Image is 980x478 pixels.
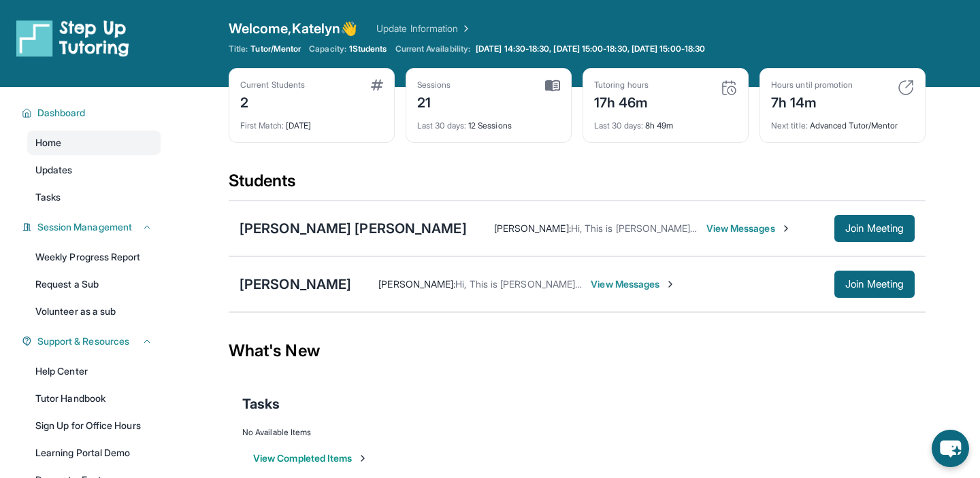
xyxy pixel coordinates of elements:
a: Sign Up for Office Hours [27,413,161,438]
a: Tasks [27,185,161,209]
a: Updates [27,158,161,182]
span: Updates [35,163,73,177]
img: logo [16,19,129,57]
span: First Match : [240,120,284,131]
span: Last 30 days : [594,120,643,131]
div: [PERSON_NAME] [PERSON_NAME] [240,219,467,238]
div: Students [229,170,926,200]
img: Chevron Right [458,22,472,35]
a: Weekly Progress Report [27,245,161,269]
span: Last 30 days : [417,120,466,131]
span: Tutor/Mentor [250,44,301,54]
span: Welcome, Katelyn 👋 [229,19,357,38]
div: Tutoring hours [594,80,649,90]
span: Join Meeting [845,224,904,233]
button: Join Meeting [834,215,915,242]
span: View Messages [591,277,676,291]
img: card [898,80,914,96]
span: Dashboard [37,106,86,120]
div: 2 [240,90,305,112]
span: Next title : [771,120,808,131]
a: Home [27,131,161,155]
div: [DATE] [240,112,383,131]
img: card [721,80,737,96]
div: 7h 14m [771,90,853,112]
span: [DATE] 14:30-18:30, [DATE] 15:00-18:30, [DATE] 15:00-18:30 [476,44,705,54]
img: Chevron-Right [665,279,676,290]
button: Support & Resources [32,335,152,348]
div: Hours until promotion [771,80,853,90]
img: Chevron-Right [781,223,791,234]
a: Update Information [376,22,472,35]
div: 12 Sessions [417,112,560,131]
span: Join Meeting [845,280,904,288]
span: Capacity: [309,44,346,54]
div: No Available Items [242,427,912,438]
span: Tasks [242,394,280,413]
div: 17h 46m [594,90,649,112]
div: 21 [417,90,451,112]
img: card [371,80,383,90]
a: [DATE] 14:30-18:30, [DATE] 15:00-18:30, [DATE] 15:00-18:30 [473,44,708,54]
button: Session Management [32,220,152,234]
span: Tasks [35,190,61,204]
button: chat-button [932,430,969,467]
a: Volunteer as a sub [27,299,161,324]
button: View Completed Items [253,451,368,465]
span: View Messages [706,222,791,235]
div: 8h 49m [594,112,737,131]
div: Sessions [417,80,451,90]
span: Support & Resources [37,335,129,348]
span: [PERSON_NAME] : [378,278,455,290]
span: Home [35,136,61,150]
div: [PERSON_NAME] [240,275,351,294]
span: Session Management [37,220,132,234]
span: [PERSON_NAME] : [494,222,571,234]
button: Dashboard [32,106,152,120]
a: Learning Portal Demo [27,441,161,465]
img: card [545,80,560,92]
button: Join Meeting [834,271,915,298]
span: Current Availability: [395,44,470,54]
span: 1 Students [349,44,387,54]
div: Current Students [240,80,305,90]
span: Title: [229,44,248,54]
a: Tutor Handbook [27,386,161,411]
div: What's New [229,321,926,381]
a: Help Center [27,359,161,383]
div: Advanced Tutor/Mentor [771,112,914,131]
a: Request a Sub [27,272,161,296]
